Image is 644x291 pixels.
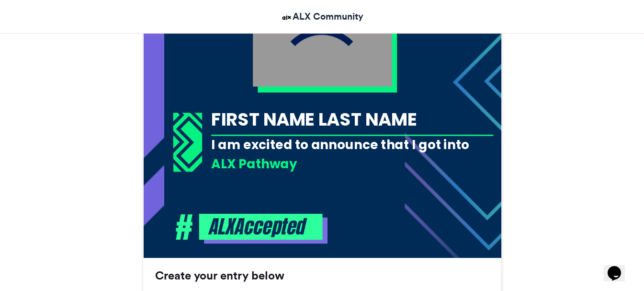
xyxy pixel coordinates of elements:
[211,107,493,132] div: FIRST NAME LAST NAME
[211,136,493,171] div: I am excited to announce that I got into the
[211,155,493,173] div: ALX Pathway
[173,113,202,172] img: 1718367053.733-03abb1a83a9aadad37b12c69bdb0dc1c60dcbf83.png
[155,270,489,281] h3: Create your entry below
[604,253,634,281] iframe: chat widget
[281,12,293,23] img: ALX Community
[281,10,363,23] a: ALX Community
